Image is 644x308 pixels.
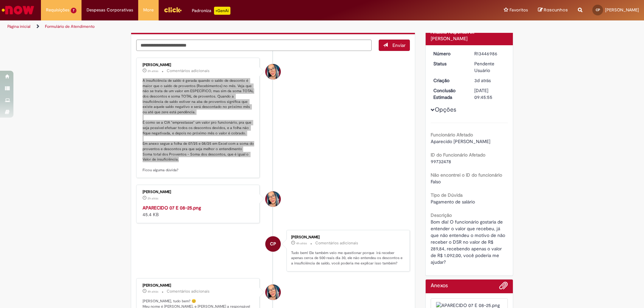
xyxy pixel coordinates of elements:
b: ID do Funcionário Afetado [431,152,485,158]
dt: Conclusão Estimada [428,87,470,101]
div: Maira Priscila Da Silva Arnaldo [265,285,281,300]
div: R13446986 [474,50,505,57]
small: Comentários adicionais [315,240,358,246]
div: 26/08/2025 09:28:07 [474,77,505,84]
span: Enviar [392,42,406,48]
small: Comentários adicionais [167,289,210,294]
a: APARECIDO 07 E 08-25.png [143,205,201,211]
span: 4h atrás [296,241,307,245]
b: Funcionário Afetado [431,132,473,138]
h2: Anexos [431,283,448,289]
time: 28/08/2025 09:48:48 [148,290,158,294]
ul: Trilhas de página [5,20,424,33]
b: Não encontrei o ID do funcionário [431,172,502,178]
div: [PERSON_NAME] [143,284,254,288]
div: [PERSON_NAME] [431,35,508,42]
b: Tipo de Dúvida [431,192,463,198]
time: 28/08/2025 11:19:00 [148,196,158,200]
dt: Número [428,50,470,57]
time: 28/08/2025 11:19:18 [148,69,158,73]
span: CP [270,236,276,252]
dt: Status [428,60,470,67]
textarea: Digite sua mensagem aqui... [136,40,372,51]
time: 28/08/2025 10:05:46 [296,241,307,245]
span: Aparecido [PERSON_NAME] [431,138,490,144]
img: click_logo_yellow_360x200.png [164,5,182,15]
span: Rascunhos [544,7,568,13]
span: Despesas Corporativas [87,7,133,13]
span: 2h atrás [148,69,158,73]
dt: Criação [428,77,470,84]
div: Maira Priscila Da Silva Arnaldo [265,191,281,207]
div: Camila Domingues Dos Santos Pereira [265,236,281,252]
div: [PERSON_NAME] [291,235,403,239]
div: [DATE] 09:45:55 [474,87,505,101]
span: 2h atrás [148,196,158,200]
span: CP [596,8,600,12]
small: Comentários adicionais [167,68,210,74]
p: A insuficiência de saldo é gerada quando o saldo de desconto é maior que o saldo de proventos (Re... [143,78,254,173]
b: Descrição [431,212,452,218]
a: Formulário de Atendimento [45,24,95,29]
div: 45.4 KB [143,204,254,218]
span: Requisições [46,7,69,13]
time: 26/08/2025 09:28:07 [474,77,491,83]
div: Pendente Usuário [474,60,505,74]
div: [PERSON_NAME] [143,63,254,67]
a: Página inicial [7,24,31,29]
span: [PERSON_NAME] [605,7,639,13]
button: Enviar [379,40,410,51]
div: [PERSON_NAME] [143,190,254,194]
a: Rascunhos [538,7,568,13]
span: 3d atrás [474,77,491,83]
span: Pagamento de salário [431,199,475,205]
span: 7 [71,8,76,13]
span: 4h atrás [148,290,158,294]
button: Adicionar anexos [499,281,508,293]
span: Favoritos [509,7,528,13]
div: Maira Priscila Da Silva Arnaldo [265,64,281,79]
p: Tudo bem! Ele também veio me questionar porque irá receber apenas cerca de 500 reais dia 30, ele ... [291,250,403,266]
span: Falso [431,179,441,185]
span: More [143,7,154,13]
span: 99732478 [431,159,451,165]
div: Padroniza [192,7,230,15]
span: Bom dia! O funcionário gostaria de entender o valor que recebeu, já que não entendeu o motivo de ... [431,219,506,265]
p: +GenAi [214,7,230,15]
img: ServiceNow [1,3,35,17]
